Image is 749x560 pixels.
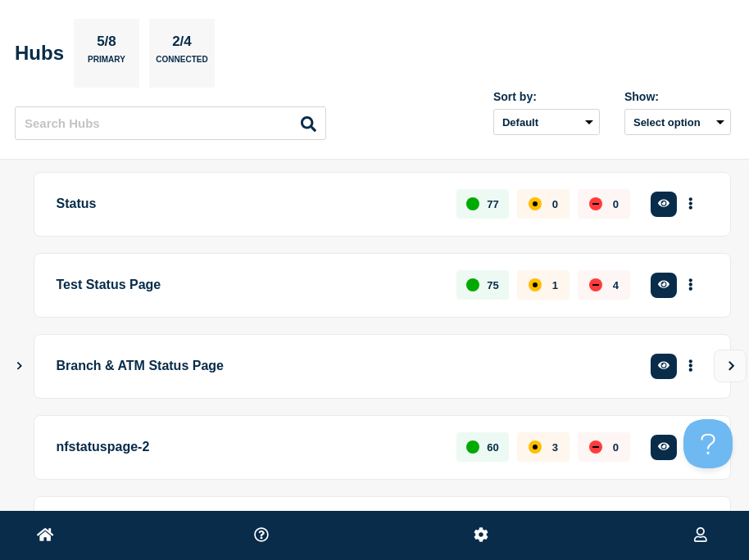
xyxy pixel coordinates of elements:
[683,419,733,468] iframe: Help Scout Beacon - Open
[156,55,207,72] p: Connected
[91,34,123,55] p: 5/8
[589,440,602,454] div: down
[529,278,542,291] div: affected
[529,197,542,210] div: affected
[613,441,619,454] p: 0
[624,109,731,135] button: Select option
[589,278,602,291] div: down
[552,441,558,454] p: 3
[466,278,479,291] div: up
[487,441,498,454] p: 60
[552,279,558,291] p: 1
[487,198,498,210] p: 77
[493,109,600,135] select: Sort by
[624,90,731,103] div: Show:
[166,34,198,55] p: 2/4
[680,270,701,300] button: More actions
[552,198,558,210] p: 0
[613,279,619,291] p: 4
[57,270,438,300] p: Test Status Page
[680,432,701,463] button: More actions
[613,198,619,210] p: 0
[16,360,24,373] button: Show Connected Hubs
[529,440,542,454] div: affected
[57,189,438,219] p: Status
[88,55,125,72] p: Primary
[466,440,479,454] div: up
[493,90,600,103] div: Sort by:
[15,42,64,65] h2: Hubs
[714,350,747,382] button: View
[680,189,701,219] button: More actions
[680,351,701,382] button: More actions
[15,106,326,140] input: Search Hubs
[589,197,602,210] div: down
[487,279,498,291] p: 75
[57,351,612,382] p: Branch & ATM Status Page
[57,432,438,463] p: nfstatuspage-2
[466,197,479,210] div: up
